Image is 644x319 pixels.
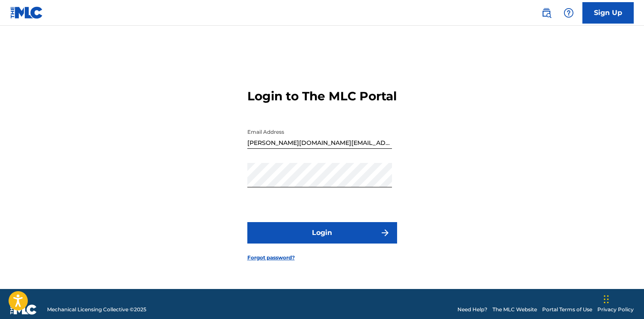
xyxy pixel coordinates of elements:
a: Sign Up [582,2,634,24]
a: Privacy Policy [597,306,634,313]
a: The MLC Website [493,306,537,313]
iframe: Chat Widget [601,278,644,319]
img: f7272a7cc735f4ea7f67.svg [380,228,390,238]
h3: Login to The MLC Portal [247,89,397,104]
div: Help [560,4,577,21]
button: Login [247,222,397,244]
img: search [541,8,552,18]
a: Public Search [538,4,555,21]
img: MLC Logo [10,6,43,19]
a: Portal Terms of Use [542,306,592,313]
img: help [564,8,574,18]
div: Drag [604,286,609,312]
a: Forgot password? [247,254,295,262]
a: Need Help? [457,306,487,313]
span: Mechanical Licensing Collective © 2025 [47,306,146,313]
img: logo [10,304,37,315]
